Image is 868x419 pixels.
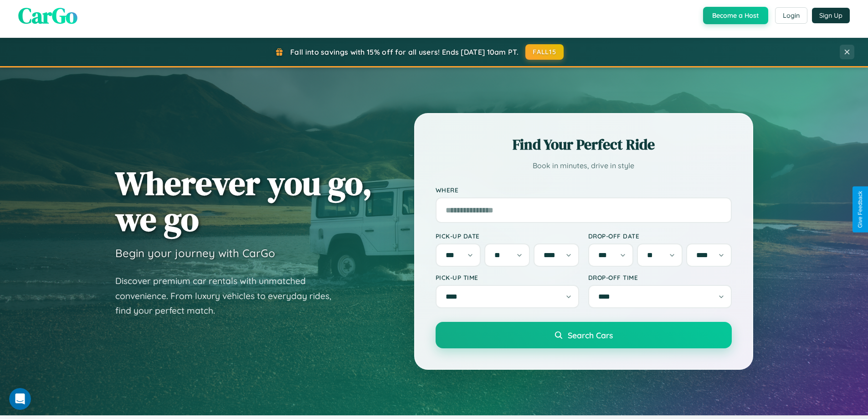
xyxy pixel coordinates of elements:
span: CarGo [18,0,77,31]
p: Discover premium car rentals with unmatched convenience. From luxury vehicles to everyday rides, ... [115,274,343,318]
button: Sign Up [812,8,850,23]
h3: Begin your journey with CarGo [115,246,275,260]
h1: Wherever you go, we go [115,165,372,237]
button: Login [775,7,807,24]
label: Drop-off Date [588,232,732,240]
label: Where [436,186,732,194]
button: FALL15 [525,44,564,60]
p: Book in minutes, drive in style [436,159,732,172]
label: Drop-off Time [588,274,732,281]
span: Search Cars [568,330,613,340]
h2: Find Your Perfect Ride [436,134,732,155]
iframe: Intercom live chat [9,388,31,410]
button: Become a Host [703,7,768,24]
div: Give Feedback [857,191,863,228]
label: Pick-up Time [436,274,579,281]
label: Pick-up Date [436,232,579,240]
span: Fall into savings with 15% off for all users! Ends [DATE] 10am PT. [290,47,519,57]
button: Search Cars [436,322,732,348]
